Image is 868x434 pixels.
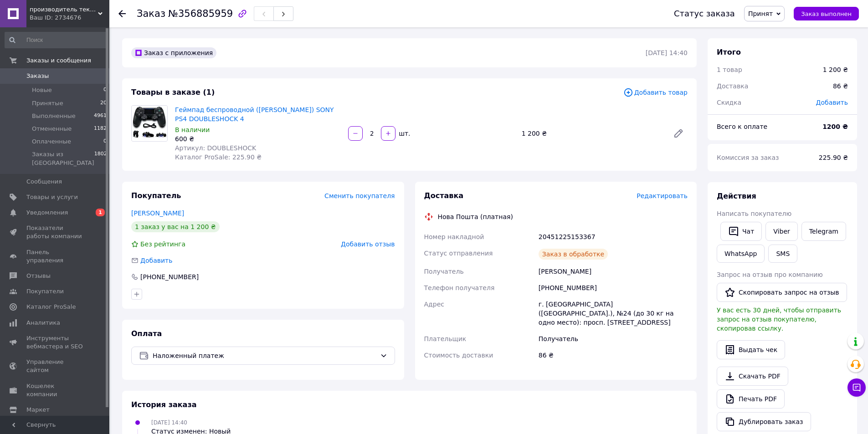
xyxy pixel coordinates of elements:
[131,209,184,217] a: [PERSON_NAME]
[518,127,666,140] div: 1 200 ₴
[424,284,495,291] span: Телефон получателя
[96,209,105,216] span: 1
[424,268,464,275] span: Получатель
[396,129,411,138] div: шт.
[5,32,108,48] input: Поиск
[537,229,689,245] div: 20451225153367
[717,48,741,56] span: Итого
[175,144,256,152] span: Артикул: DOUBLESHOCK
[32,86,52,94] span: Новые
[100,99,107,107] span: 20
[151,419,187,426] span: [DATE] 14:40
[132,106,167,141] img: Геймпад беспроводной (Джойстик) SONY PS4 DOUBLESHOCK 4
[94,112,107,120] span: 4961
[26,358,84,374] span: Управление сайтом
[717,340,785,359] button: Выдать чек
[720,222,762,241] button: Чат
[794,7,859,20] button: Заказ выполнен
[717,82,748,90] span: Доставка
[537,331,689,347] div: Получатель
[175,153,262,161] span: Каталог ProSale: 225.90 ₴
[646,49,688,56] time: [DATE] 14:40
[103,138,107,146] span: 0
[801,222,846,241] a: Telegram
[139,272,200,281] div: [PHONE_NUMBER]
[424,352,493,359] span: Стоимость доставки
[118,9,126,18] div: Вернуться назад
[717,66,742,73] span: 1 товар
[424,191,464,200] span: Доставка
[32,138,71,146] span: Оплаченные
[436,212,515,221] div: Нова Пошта (платная)
[26,248,84,265] span: Панель управления
[819,154,848,161] span: 225.90 ₴
[131,47,216,58] div: Заказ с приложения
[717,283,847,302] button: Скопировать запрос на отзыв
[26,382,84,398] span: Кошелек компании
[26,224,84,240] span: Показатели работы компании
[717,389,785,408] a: Печать PDF
[748,10,773,17] span: Принят
[94,150,107,167] span: 1802
[537,280,689,296] div: [PHONE_NUMBER]
[424,233,484,240] span: Номер накладной
[717,192,756,200] span: Действия
[175,106,334,123] a: Геймпад беспроводной ([PERSON_NAME]) SONY PS4 DOUBLESHOCK 4
[103,86,107,94] span: 0
[32,125,72,133] span: Отмененные
[324,192,395,199] span: Сменить покупателя
[637,192,688,199] span: Редактировать
[717,271,823,278] span: Запрос на отзыв про компанию
[717,245,765,263] a: WhatsApp
[32,99,63,107] span: Принятые
[131,400,197,409] span: История заказа
[32,150,94,167] span: Заказы из [GEOGRAPHIC_DATA]
[822,123,848,130] b: 1200 ₴
[137,8,165,19] span: Заказ
[26,56,91,65] span: Заказы и сообщения
[537,296,689,331] div: г. [GEOGRAPHIC_DATA] ([GEOGRAPHIC_DATA].), №24 (до 30 кг на одно место): просп. [STREET_ADDRESS]
[717,306,841,332] span: У вас есть 30 дней, чтобы отправить запрос на отзыв покупателю, скопировав ссылку.
[717,154,779,161] span: Комиссия за заказ
[26,209,68,217] span: Уведомления
[26,334,84,351] span: Инструменты вебмастера и SEO
[674,9,735,18] div: Статус заказа
[623,87,688,97] span: Добавить товар
[131,88,215,97] span: Товары в заказе (1)
[768,245,797,263] button: SMS
[140,240,185,248] span: Без рейтинга
[168,8,233,19] span: №356885959
[26,178,62,186] span: Сообщения
[175,134,341,143] div: 600 ₴
[131,191,181,200] span: Покупатель
[131,329,162,338] span: Оплата
[424,250,493,257] span: Статус отправления
[26,72,49,80] span: Заказы
[26,193,78,201] span: Товары и услуги
[717,412,811,431] button: Дублировать заказ
[847,378,866,397] button: Чат с покупателем
[30,14,109,22] div: Ваш ID: 2734676
[827,76,853,96] div: 86 ₴
[717,123,767,130] span: Всего к оплате
[424,301,444,308] span: Адрес
[26,406,50,414] span: Маркет
[669,124,688,143] a: Редактировать
[801,10,852,17] span: Заказ выполнен
[537,347,689,363] div: 86 ₴
[175,126,210,133] span: В наличии
[94,125,107,133] span: 1182
[140,257,172,264] span: Добавить
[153,351,376,361] span: Наложенный платеж
[765,222,797,241] a: Viber
[823,65,848,74] div: 1 200 ₴
[539,249,608,260] div: Заказ в обработке
[717,99,741,106] span: Скидка
[131,221,220,232] div: 1 заказ у вас на 1 200 ₴
[537,263,689,280] div: [PERSON_NAME]
[30,5,98,14] span: производитель текстиля Luxyart
[341,240,395,248] span: Добавить отзыв
[717,210,791,217] span: Написать покупателю
[26,287,64,296] span: Покупатели
[26,272,51,280] span: Отзывы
